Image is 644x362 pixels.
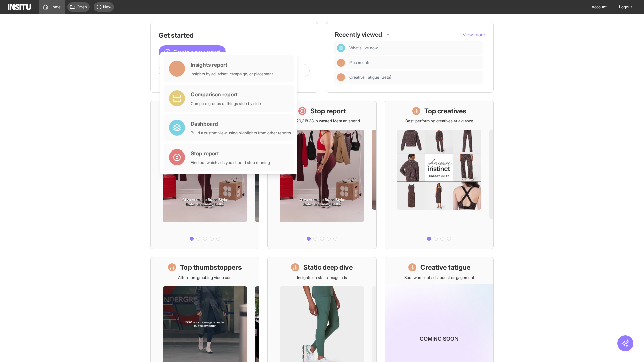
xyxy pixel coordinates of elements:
span: What's live now [349,45,480,51]
a: Stop reportSave £20,318.33 in wasted Meta ad spend [267,101,376,249]
a: Top creativesBest-performing creatives at a glance [385,101,494,249]
h1: Top thumbstoppers [180,263,242,272]
div: Insights [337,73,345,81]
div: Find out which ads you should stop running [191,160,270,165]
div: Comparison report [191,90,261,98]
div: Compare groups of things side by side [191,101,261,106]
span: Placements [349,60,480,65]
div: Insights by ad, adset, campaign, or placement [191,71,273,77]
button: Create a new report [159,45,226,59]
span: Create a new report [173,48,220,56]
span: Creative Fatigue [Beta] [349,75,480,80]
div: Insights [337,59,345,67]
div: Insights report [191,61,273,69]
h1: Static deep dive [303,263,353,272]
p: Attention-grabbing video ads [178,275,231,280]
span: What's live now [349,45,378,51]
div: Build a custom view using highlights from other reports [191,130,291,136]
p: Best-performing creatives at a glance [405,118,473,124]
div: Dashboard [191,120,291,128]
h1: Stop report [310,106,346,116]
span: New [103,4,111,10]
a: What's live nowSee all active ads instantly [150,101,259,249]
h1: Top creatives [424,106,466,116]
span: Open [77,4,87,10]
button: View more [463,31,485,38]
p: Save £20,318.33 in wasted Meta ad spend [284,118,360,124]
span: View more [463,32,485,37]
span: Home [50,4,61,10]
span: Placements [349,60,370,65]
div: Stop report [191,149,270,157]
p: Insights on static image ads [297,275,347,280]
span: Creative Fatigue [Beta] [349,75,391,80]
h1: Get started [159,31,310,40]
div: Dashboard [337,44,345,52]
img: Logo [8,4,31,10]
